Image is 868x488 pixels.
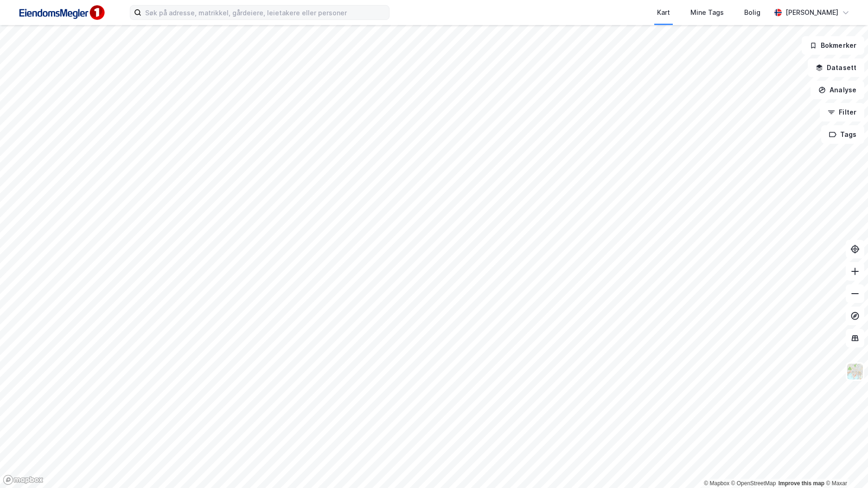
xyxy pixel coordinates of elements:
iframe: Chat Widget [822,443,868,488]
div: Kart [657,7,670,18]
div: Mine Tags [690,7,724,18]
input: Søk på adresse, matrikkel, gårdeiere, leietakere eller personer [141,6,389,19]
div: [PERSON_NAME] [785,7,838,18]
div: Bolig [744,7,760,18]
div: Kontrollprogram for chat [822,443,868,488]
img: F4PB6Px+NJ5v8B7XTbfpPpyloAAAAASUVORK5CYII= [15,2,108,23]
